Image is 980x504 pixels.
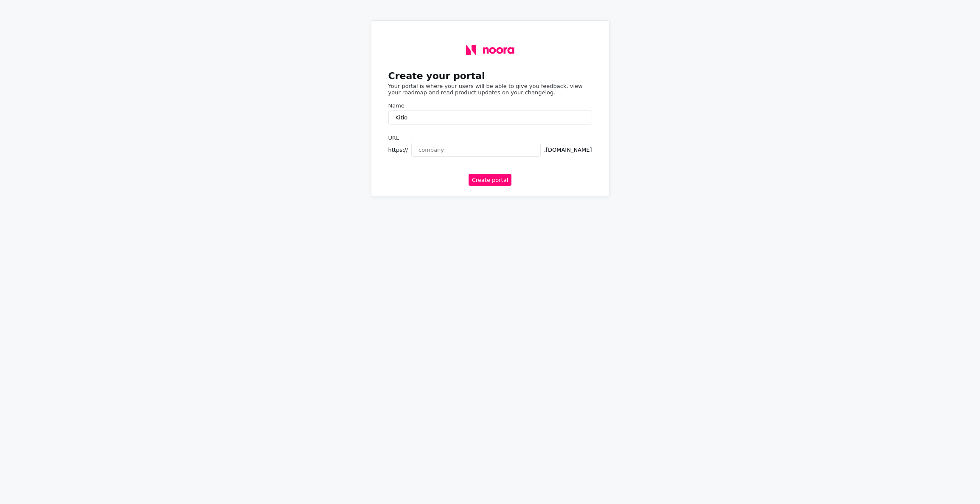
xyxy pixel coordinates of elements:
[388,110,592,125] input: Enter your company or product name, e.g. Pied Piper
[388,83,592,96] div: Your portal is where your users will be able to give you feedback, view your roadmap and read pro...
[388,102,592,109] div: Name
[388,135,592,141] div: URL
[544,147,592,153] div: .[DOMAIN_NAME]
[411,143,541,157] input: company
[469,174,512,186] button: Create portal
[388,71,592,81] div: Create your portal
[388,147,408,153] div: https://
